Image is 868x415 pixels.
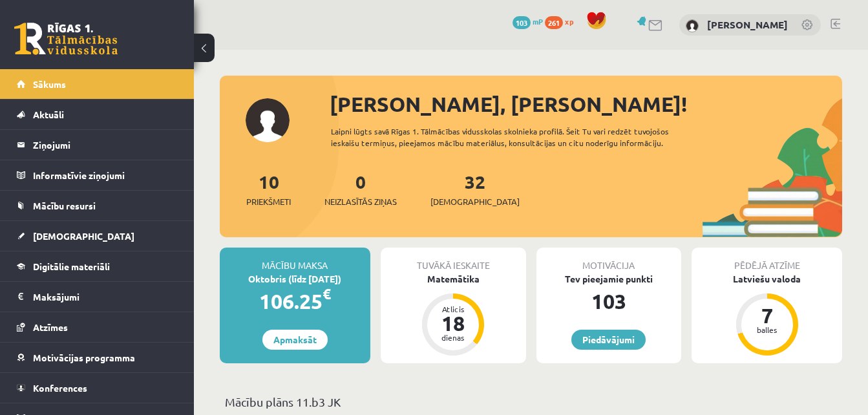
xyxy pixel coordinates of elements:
[692,272,842,286] div: Latviešu valoda
[262,330,328,350] a: Apmaksāt
[17,251,178,281] a: Digitālie materiāli
[220,286,370,317] div: 106.25
[17,282,178,312] a: Maksājumi
[17,69,178,99] a: Sākums
[33,160,178,190] legend: Informatīvie ziņojumi
[545,16,563,29] span: 261
[17,221,178,251] a: [DEMOGRAPHIC_DATA]
[434,305,472,313] div: Atlicis
[536,272,682,286] div: Tev pieejamie punkti
[225,393,837,410] p: Mācību plāns 11.b3 JK
[686,19,699,32] img: Marija Šablovska
[33,109,64,120] span: Aktuāli
[33,321,68,333] span: Atzīmes
[33,230,134,242] span: [DEMOGRAPHIC_DATA]
[748,305,787,326] div: 7
[381,272,526,286] div: Matemātika
[220,248,370,272] div: Mācību maksa
[246,170,291,208] a: 10Priekšmeti
[33,352,135,363] span: Motivācijas programma
[707,18,788,31] a: [PERSON_NAME]
[220,272,370,286] div: Oktobris (līdz [DATE])
[33,382,87,394] span: Konferences
[565,16,573,27] span: xp
[17,100,178,129] a: Aktuāli
[324,170,397,208] a: 0Neizlasītās ziņas
[692,272,842,357] a: Latviešu valoda 7 balles
[33,130,178,160] legend: Ziņojumi
[536,286,682,317] div: 103
[536,248,682,272] div: Motivācija
[381,272,526,357] a: Matemātika Atlicis 18 dienas
[513,16,531,29] span: 103
[33,78,66,90] span: Sākums
[33,200,96,211] span: Mācību resursi
[324,195,397,208] span: Neizlasītās ziņas
[434,313,472,334] div: 18
[533,16,543,27] span: mP
[17,312,178,342] a: Atzīmes
[17,373,178,403] a: Konferences
[331,125,704,149] div: Laipni lūgts savā Rīgas 1. Tālmācības vidusskolas skolnieka profilā. Šeit Tu vari redzēt tuvojošo...
[330,89,842,120] div: [PERSON_NAME], [PERSON_NAME]!
[14,23,118,55] a: Rīgas 1. Tālmācības vidusskola
[430,195,520,208] span: [DEMOGRAPHIC_DATA]
[246,195,291,208] span: Priekšmeti
[748,326,787,334] div: balles
[381,248,526,272] div: Tuvākā ieskaite
[17,160,178,190] a: Informatīvie ziņojumi
[17,343,178,372] a: Motivācijas programma
[430,170,520,208] a: 32[DEMOGRAPHIC_DATA]
[33,261,110,272] span: Digitālie materiāli
[545,16,580,27] a: 261 xp
[571,330,646,350] a: Piedāvājumi
[17,191,178,220] a: Mācību resursi
[33,282,178,312] legend: Maksājumi
[323,284,331,303] span: €
[434,334,472,341] div: dienas
[17,130,178,160] a: Ziņojumi
[692,248,842,272] div: Pēdējā atzīme
[513,16,543,27] a: 103 mP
